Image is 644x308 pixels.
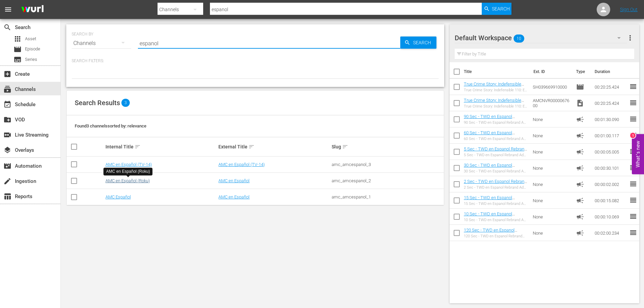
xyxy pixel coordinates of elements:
a: AMC en Español [218,194,249,199]
span: reorder [629,99,637,107]
td: None [530,127,573,144]
span: Search Results [75,99,120,107]
span: Automation [3,162,11,170]
span: Ad [576,213,584,221]
span: reorder [629,180,637,188]
p: Search Filters: [72,58,439,64]
span: menu [4,5,12,14]
div: 10 Sec - TWD en Espanol Rebrand Ad Slates-10s- SLATE [464,218,528,222]
a: 60 Sec - TWD en Espanol Rebrand Ad Slates-60s- SLATE [464,130,522,140]
div: Channels [72,34,131,53]
img: ans4CAIJ8jUAAAAAAAAAAAAAAAAAAAAAAAAgQb4GAAAAAAAAAAAAAAAAAAAAAAAAJMjXAAAAAAAAAAAAAAAAAAAAAAAAgAT5G... [16,2,49,18]
a: True Crime Story: Indefensible 110: El elefante en el útero [464,98,524,108]
span: Ingestion [3,177,11,185]
td: None [530,176,573,192]
td: None [530,209,573,225]
td: None [530,160,573,176]
span: Episode [14,45,22,53]
th: Title [464,62,529,81]
span: 10 [514,31,524,46]
a: AMC en Español (Roku) [105,178,150,183]
div: Default Workspace [455,28,627,47]
span: sort [248,144,255,150]
div: 1 [630,133,636,138]
a: AMC Español [105,194,131,199]
span: Channels [3,85,11,93]
span: Reports [3,192,11,200]
a: AMC en Español (TV-14) [105,162,152,167]
span: Schedule [3,100,11,109]
span: Ad [576,229,584,237]
a: True Crime Story: Indefensible 110: El elefante en el útero [464,81,524,92]
span: reorder [629,196,637,204]
td: 00:00:15.082 [592,192,629,209]
td: None [530,225,573,241]
div: External Title [218,143,330,151]
a: 30 Sec - TWD en Espanol Rebrand Ad Slates-30s- SLATE [464,163,522,173]
span: reorder [629,164,637,172]
div: 60 Sec - TWD en Espanol Rebrand Ad Slates-60s- SLATE [464,137,528,141]
a: 90 Sec - TWD en Espanol Rebrand Ad Slates-90s- SLATE [464,114,522,124]
td: 00:00:30.101 [592,160,629,176]
a: 15 Sec - TWD en Espanol Rebrand Ad Slates-15s- SLATE [464,195,522,205]
div: 90 Sec - TWD en Espanol Rebrand Ad Slates-90s- SLATE [464,120,528,125]
span: Ad [576,164,584,172]
span: reorder [629,82,637,91]
span: reorder [629,147,637,156]
th: Duration [591,62,631,81]
span: Ad [576,148,584,156]
span: sort [135,144,141,150]
div: AMC en Español (Roku) [106,169,150,174]
span: reorder [629,115,637,123]
span: Ad [576,196,584,205]
button: Open Feedback Widget [632,134,644,174]
span: Search [3,23,11,31]
td: 00:02:00.234 [592,225,629,241]
div: amc_amcespanol_3 [332,162,443,167]
span: reorder [629,131,637,139]
td: None [530,192,573,209]
td: 00:00:02.002 [592,176,629,192]
a: Sign Out [620,7,638,12]
span: Series [14,55,22,64]
td: SH039669910000 [530,79,573,95]
div: True Crime Story: Indefensible 110: El elefante en el útero [464,104,528,109]
div: Internal Title [105,143,217,151]
span: VOD [3,116,11,124]
div: 120 Sec - TWD en Espanol Rebrand Ad Slates-120s- SLATE [464,234,528,238]
span: Ad [576,115,584,123]
td: None [530,144,573,160]
div: 5 Sec - TWD en Espanol Rebrand Ad Slates-5s- SLATE [464,153,528,157]
a: 2 Sec - TWD en Espanol Rebrand Ad Slates-2s- SLATE [464,179,527,189]
span: Series [25,56,37,63]
td: AMCNVR0000067600 [530,95,573,111]
span: Live Streaming [3,131,11,139]
span: Create [3,70,11,78]
a: AMC en Español [218,178,249,183]
a: 10 Sec - TWD en Espanol Rebrand Ad Slates-10s- SLATE [464,211,522,221]
th: Type [572,62,591,81]
span: Found 3 channels sorted by: relevance [75,123,146,128]
span: Search [410,37,436,49]
td: 00:01:30.090 [592,111,629,127]
td: 00:20:25.424 [592,79,629,95]
a: AMC en Español (TV-14) [218,162,265,167]
td: None [530,111,573,127]
span: Search [492,3,510,15]
span: reorder [629,212,637,220]
span: Asset [25,35,36,42]
div: amc_amcespanol_1 [332,194,443,199]
div: True Crime Story: Indefensible 110: El elefante en el útero [464,88,528,92]
span: Overlays [3,146,11,154]
td: 00:20:25.424 [592,95,629,111]
td: 00:01:00.117 [592,127,629,144]
th: Ext. ID [529,62,572,81]
div: Slug [332,143,443,151]
button: Search [482,3,511,15]
span: more_vert [626,34,634,42]
td: 00:00:10.069 [592,209,629,225]
span: Episode [576,83,584,91]
a: 5 Sec - TWD en Espanol Rebrand Ad Slates-5s- SLATE [464,146,527,157]
button: Search [400,37,436,49]
div: 30 Sec - TWD en Espanol Rebrand Ad Slates-30s- SLATE [464,169,528,173]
